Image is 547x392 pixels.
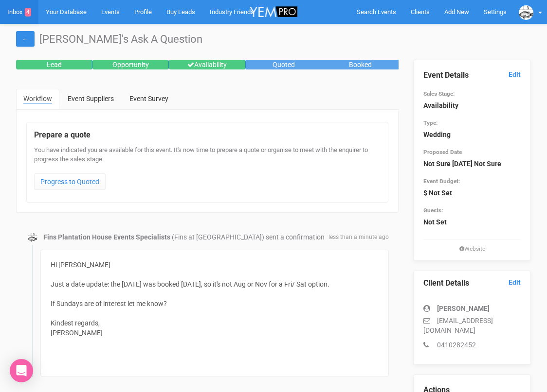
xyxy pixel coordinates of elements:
[16,89,59,109] a: Workflow
[423,70,521,81] legend: Event Details
[423,102,458,109] strong: Availability
[423,189,452,197] strong: $ Not Set
[92,60,169,69] div: Opportunity
[122,89,176,108] a: Event Survey
[423,178,460,185] small: Event Budget:
[423,218,447,226] strong: Not Set
[519,5,533,20] img: data
[16,34,531,45] h1: [PERSON_NAME]'s Ask A Question
[423,131,451,138] strong: Wedding
[51,260,379,367] div: Hi [PERSON_NAME] Just a date update: the [DATE] was booked [DATE], so it's not Aug or Nov for a F...
[34,173,106,190] a: Progress to Quoted
[411,8,430,16] span: Clients
[423,245,521,253] small: Website
[28,233,37,242] img: data
[246,60,322,69] div: Quoted
[34,130,381,141] legend: Prepare a quote
[328,233,389,241] span: less than a minute ago
[437,305,490,312] strong: [PERSON_NAME]
[16,31,35,47] a: ←
[60,89,121,108] a: Event Suppliers
[423,340,521,350] p: 0410282452
[357,8,396,16] span: Search Events
[423,278,521,289] legend: Client Details
[34,146,381,195] div: You have indicated you are available for this event. It's now time to prepare a quote or organise...
[423,90,455,97] small: Sales Stage:
[423,119,438,126] small: Type:
[169,60,245,69] div: Availability
[43,233,170,241] strong: Fins Plantation House Events Specialists
[10,359,33,382] div: Open Intercom Messenger
[423,207,443,214] small: Guests:
[423,149,462,155] small: Proposed Date
[444,8,469,16] span: Add New
[172,233,325,241] span: (Fins at [GEOGRAPHIC_DATA]) sent a confirmation
[25,8,31,17] span: 4
[423,316,521,335] p: [EMAIL_ADDRESS][DOMAIN_NAME]
[322,60,399,69] div: Booked
[423,160,501,168] strong: Not Sure [DATE] Not Sure
[509,278,521,287] a: Edit
[16,60,92,69] div: Lead
[509,70,521,79] a: Edit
